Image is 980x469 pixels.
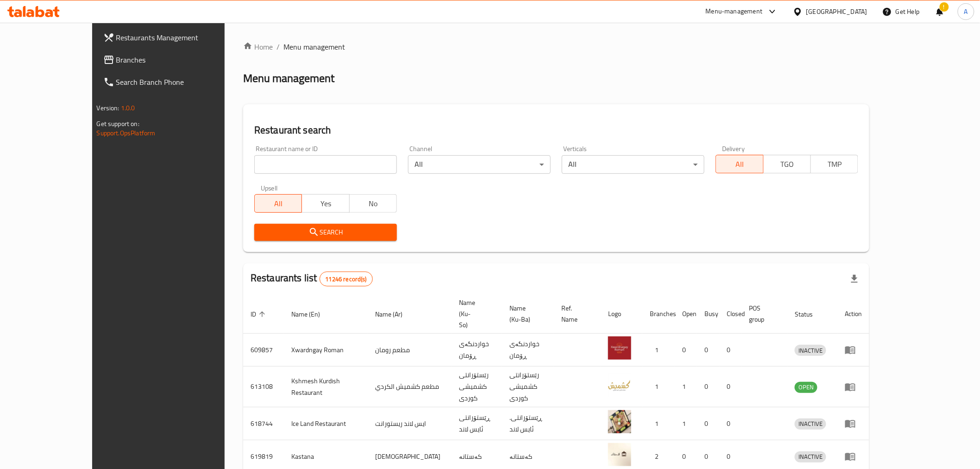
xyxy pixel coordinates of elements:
[320,272,373,286] div: Total records count
[502,367,554,407] td: رێستۆرانتی کشمیشى كوردى
[349,194,397,213] button: No
[806,6,867,17] div: [GEOGRAPHIC_DATA]
[254,123,858,137] h2: Restaurant search
[964,6,968,17] span: A
[302,194,349,213] button: Yes
[368,407,452,440] td: ايس لاند ريستورانت
[251,309,268,320] span: ID
[795,309,825,320] span: Status
[601,294,642,334] th: Logo
[843,268,866,290] div: Export file
[716,155,763,173] button: All
[254,194,302,213] button: All
[96,26,256,49] a: Restaurants Management
[562,155,704,174] div: All
[97,102,119,114] span: Version:
[697,367,719,407] td: 0
[284,334,368,367] td: Xwardngay Roman
[815,158,854,171] span: TMP
[675,367,697,407] td: 1
[845,381,862,393] div: Menu
[697,334,719,367] td: 0
[706,6,763,17] div: Menu-management
[642,407,675,440] td: 1
[642,294,675,334] th: Branches
[509,303,543,325] span: Name (Ku-Ba)
[763,155,811,173] button: TGO
[283,41,345,52] span: Menu management
[258,197,298,210] span: All
[243,41,273,52] a: Home
[837,294,869,334] th: Action
[502,334,554,367] td: خواردنگەی ڕۆمان
[116,32,248,43] span: Restaurants Management
[502,407,554,440] td: .ڕێستۆرانتی ئایس لاند
[767,158,807,171] span: TGO
[795,451,826,462] span: INACTIVE
[284,367,368,407] td: Kshmesh Kurdish Restaurant
[452,334,502,367] td: خواردنگەی ڕۆمان
[320,275,372,284] span: 11246 record(s)
[261,185,278,191] label: Upsell
[845,451,862,462] div: Menu
[368,367,452,407] td: مطعم كشميش الكردي
[675,334,697,367] td: 0
[262,227,389,238] span: Search
[116,76,248,88] span: Search Branch Phone
[675,294,697,334] th: Open
[795,418,826,429] span: INACTIVE
[96,71,256,93] a: Search Branch Phone
[749,303,776,325] span: POS group
[254,155,397,174] input: Search for restaurant name or ID..
[408,155,551,174] div: All
[719,294,741,334] th: Closed
[243,41,869,52] nav: breadcrumb
[251,271,373,286] h2: Restaurants list
[722,146,745,152] label: Delivery
[608,443,631,466] img: Kastana
[121,102,135,114] span: 1.0.0
[642,367,675,407] td: 1
[608,410,631,433] img: Ice Land Restaurant
[719,367,741,407] td: 0
[697,407,719,440] td: 0
[243,334,284,367] td: 609857
[642,334,675,367] td: 1
[561,303,590,325] span: Ref. Name
[452,407,502,440] td: ڕێستۆرانتی ئایس لاند
[452,367,502,407] td: رێستۆرانتی کشمیشى كوردى
[291,309,332,320] span: Name (En)
[459,297,491,330] span: Name (Ku-So)
[276,41,280,52] li: /
[608,374,631,397] img: Kshmesh Kurdish Restaurant
[375,309,415,320] span: Name (Ar)
[810,155,858,173] button: TMP
[675,407,697,440] td: 1
[795,382,817,393] span: OPEN
[97,118,139,130] span: Get support on:
[795,345,826,356] span: INACTIVE
[845,344,862,355] div: Menu
[116,54,248,65] span: Branches
[795,418,826,430] div: INACTIVE
[368,334,452,367] td: مطعم رومان
[719,407,741,440] td: 0
[97,127,156,139] a: Support.OpsPlatform
[845,418,862,429] div: Menu
[96,49,256,71] a: Branches
[306,197,346,210] span: Yes
[254,224,397,241] button: Search
[243,407,284,440] td: 618744
[243,367,284,407] td: 613108
[697,294,719,334] th: Busy
[720,158,760,171] span: All
[719,334,741,367] td: 0
[243,71,334,86] h2: Menu management
[608,336,631,360] img: Xwardngay Roman
[353,197,393,210] span: No
[284,407,368,440] td: Ice Land Restaurant
[795,382,817,393] div: OPEN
